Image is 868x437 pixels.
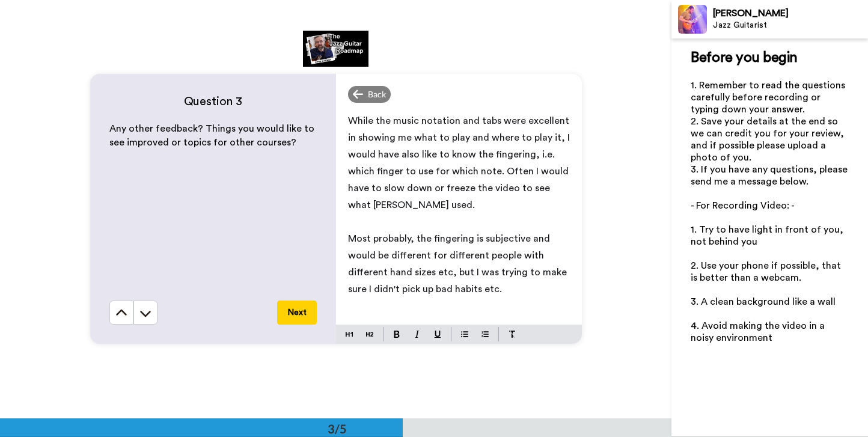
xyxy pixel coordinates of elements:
span: While the music notation and tabs were excellent in showing me what to play and where to play it,... [348,116,572,210]
span: Most probably, the fingering is subjective and would be different for different people with diffe... [348,234,569,294]
span: 4. Avoid making the video in a noisy environment [691,321,827,343]
span: Any other feedback? Things you would like to see improved or topics for other courses? [109,124,317,147]
h4: Question 3 [109,93,317,110]
img: Profile Image [678,5,707,34]
div: 3/5 [308,420,366,437]
img: heading-two-block.svg [366,329,373,339]
img: italic-mark.svg [415,331,420,338]
img: clear-format.svg [509,331,516,338]
span: 1. Remember to read the questions carefully before recording or typing down your answer. [691,81,848,114]
img: heading-one-block.svg [346,329,353,339]
img: bulleted-block.svg [461,329,468,339]
span: 3. A clean background like a wall [691,297,836,307]
span: - For Recording Video: - [691,201,795,210]
span: Before you begin [691,50,797,65]
span: Back [368,88,386,100]
span: 1. Try to have light in front of you, not behind you [691,225,846,246]
img: bold-mark.svg [394,331,400,338]
span: 3. If you have any questions, please send me a message below. [691,165,850,186]
div: Back [348,86,391,103]
div: Jazz Guitarist [713,20,867,31]
span: 2. Use your phone if possible, that is better than a webcam. [691,261,843,283]
span: 2. Save your details at the end so we can credit you for your review, and if possible please uplo... [691,117,846,162]
div: [PERSON_NAME] [713,8,867,19]
img: underline-mark.svg [434,331,441,338]
img: numbered-block.svg [481,329,489,339]
button: Next [277,301,317,325]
